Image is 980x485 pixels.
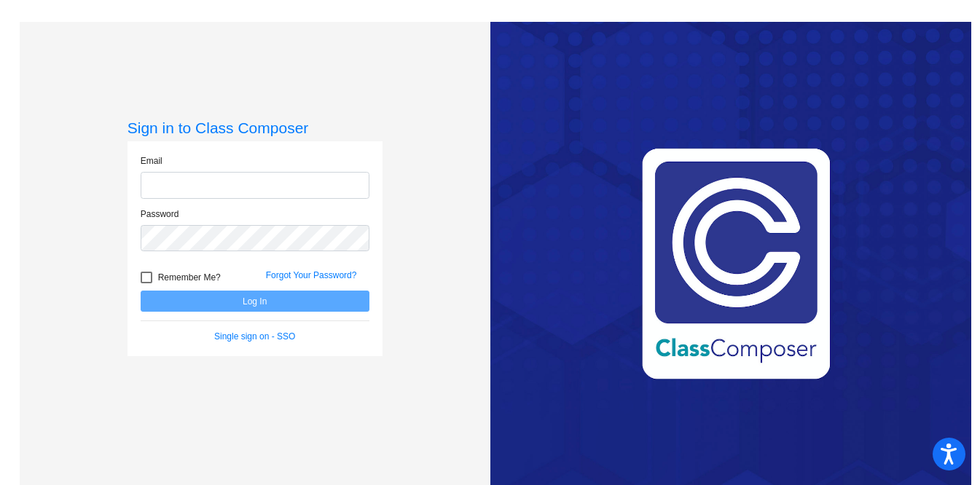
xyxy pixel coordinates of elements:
[141,291,369,312] button: Log In
[266,270,357,280] a: Forgot Your Password?
[141,154,162,167] label: Email
[158,269,221,286] span: Remember Me?
[214,331,295,342] a: Single sign on - SSO
[141,208,179,221] label: Password
[128,119,383,137] h3: Sign in to Class Composer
